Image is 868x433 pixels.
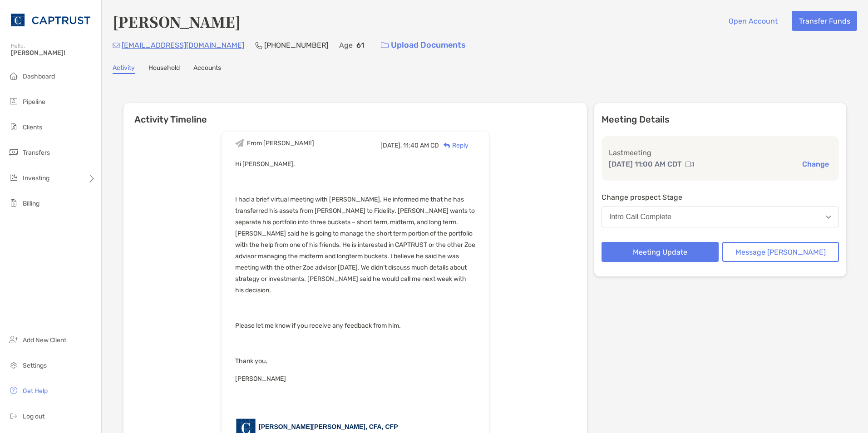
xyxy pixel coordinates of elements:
img: Phone Icon [255,42,262,49]
img: investing icon [8,172,19,183]
p: [PHONE_NUMBER] [264,39,328,51]
p: 61 [356,39,364,51]
span: [DATE], [380,142,402,149]
span: Transfers [23,149,50,157]
div: From [PERSON_NAME] [247,139,314,147]
img: settings icon [8,359,19,370]
span: Clients [23,123,42,131]
button: Meeting Update [602,242,719,262]
p: I had a brief virtual meeting with [PERSON_NAME]. He informed me that he has transferred his asse... [235,194,475,296]
img: clients icon [8,121,19,132]
button: Message [PERSON_NAME] [722,242,839,262]
p: [DATE] 11:00 AM CDT [609,158,682,170]
p: Hi [PERSON_NAME], [235,158,475,170]
button: Transfer Funds [792,11,857,31]
span: Settings [23,362,47,369]
button: Open Account [721,11,784,31]
h4: [PERSON_NAME] [113,11,241,32]
img: button icon [381,42,389,49]
a: Upload Documents [375,35,472,55]
p: Last meeting [609,147,832,158]
span: Billing [23,200,39,207]
img: pipeline icon [8,96,19,107]
span: Get Help [23,387,48,395]
span: 11:40 AM CD [403,142,439,149]
p: Please let me know if you receive any feedback from him. [235,320,475,331]
span: Pipeline [23,98,45,106]
span: Dashboard [23,73,55,80]
img: CAPTRUST Logo [11,4,90,36]
span: Add New Client [23,336,66,344]
span: Log out [23,413,44,420]
img: billing icon [8,197,19,208]
span: [PERSON_NAME]! [11,49,96,57]
button: Change [799,159,832,169]
img: logout icon [8,410,19,421]
a: Activity [113,64,135,74]
img: transfers icon [8,147,19,157]
span: [PERSON_NAME], CFA, CFP [312,423,398,430]
p: Meeting Details [602,114,839,125]
button: Intro Call Complete [602,207,839,227]
img: dashboard icon [8,70,19,81]
img: communication type [686,161,694,168]
img: Event icon [235,139,244,148]
img: Reply icon [444,143,450,148]
p: Thank you, [235,355,475,367]
p: Age [339,39,353,51]
p: [PERSON_NAME] [235,373,475,384]
img: add_new_client icon [8,334,19,345]
span: Investing [23,174,49,182]
a: Accounts [193,64,221,74]
div: Intro Call Complete [609,213,671,221]
h6: Activity Timeline [123,103,587,125]
img: get-help icon [8,385,19,396]
a: Household [148,64,180,74]
p: [EMAIL_ADDRESS][DOMAIN_NAME] [122,39,244,51]
img: Open dropdown arrow [826,216,831,219]
div: Reply [439,141,469,150]
span: [PERSON_NAME] [259,423,312,430]
img: Email Icon [113,43,120,48]
p: Change prospect Stage [602,192,839,203]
